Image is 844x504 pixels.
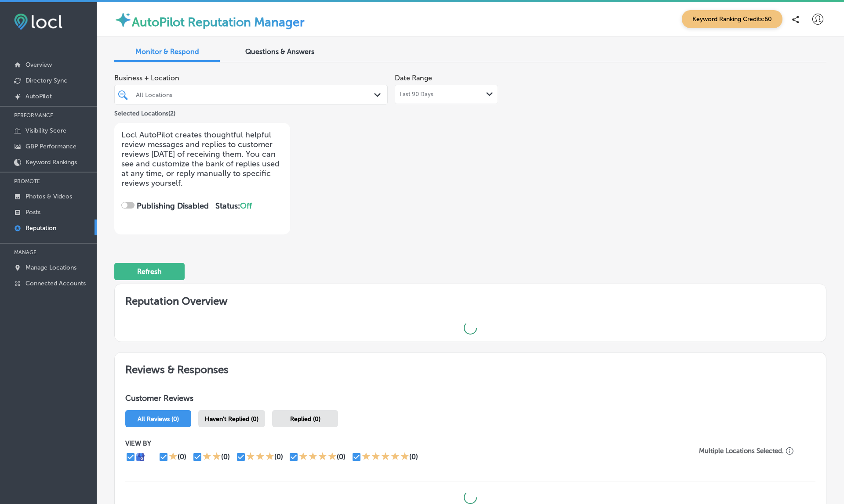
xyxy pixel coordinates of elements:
span: Last 90 Days [400,91,433,98]
div: 1 Star [169,452,178,462]
p: Directory Sync [25,77,67,84]
img: fda3e92497d09a02dc62c9cd864e3231.png [14,14,62,30]
p: Reputation [25,224,56,232]
div: (0) [337,453,346,461]
span: Monitor & Respond [135,47,199,56]
p: Keyword Rankings [25,158,77,166]
div: (0) [221,453,230,461]
div: All Locations [136,91,375,98]
p: Visibility Score [25,127,66,134]
p: Manage Locations [25,264,76,271]
p: Photos & Videos [25,193,72,200]
button: Refresh [114,263,185,280]
p: VIEW BY [125,439,677,447]
p: Locl AutoPilot creates thoughtful helpful review messages and replies to customer reviews [DATE] ... [121,130,283,188]
img: autopilot-icon [114,11,132,29]
div: 4 Stars [299,452,337,462]
span: Questions & Answers [245,47,314,56]
span: Keyword Ranking Credits: 60 [682,10,782,28]
span: All Reviews (0) [138,415,179,423]
span: Replied (0) [290,415,320,423]
label: AutoPilot Reputation Manager [132,15,305,29]
div: 5 Stars [362,452,409,462]
p: Selected Locations ( 2 ) [114,106,175,117]
h2: Reviews & Responses [115,353,826,383]
h1: Customer Reviews [125,393,815,407]
div: (0) [409,453,418,461]
p: Multiple Locations Selected. [699,447,784,455]
span: Off [240,201,252,211]
span: Business + Location [114,74,388,82]
strong: Status: [215,201,252,211]
div: (0) [274,453,283,461]
div: 2 Stars [203,452,221,462]
p: Posts [25,209,40,216]
h2: Reputation Overview [115,284,826,314]
div: 3 Stars [246,452,274,462]
span: Haven't Replied (0) [205,415,258,423]
p: Overview [25,61,52,68]
p: Connected Accounts [25,280,86,287]
strong: Publishing Disabled [137,201,209,211]
div: (0) [178,453,186,461]
p: AutoPilot [25,93,52,100]
p: GBP Performance [25,143,76,150]
label: Date Range [395,74,432,82]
